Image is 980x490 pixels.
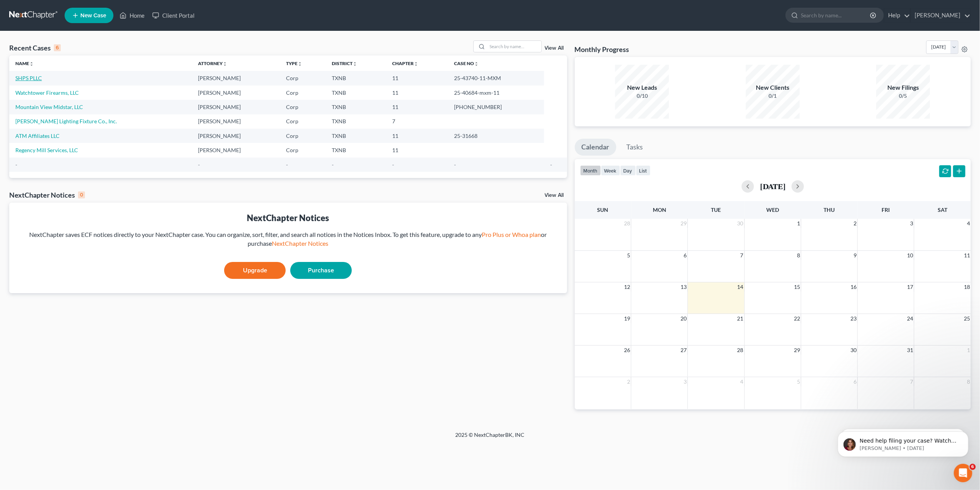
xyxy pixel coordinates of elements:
a: Case Nounfold_more [454,60,479,66]
div: NextChapter Notices [9,190,85,200]
td: Corp [280,86,326,100]
span: 21 [737,314,744,323]
span: Sat [938,206,947,213]
a: Regency Mill Services, LLC [15,147,78,153]
span: Need help filing your case? Watch this video! Still need help? Here are two articles with instruc... [33,22,132,74]
span: 23 [850,314,857,323]
span: 8 [796,251,801,260]
span: 7 [909,377,914,386]
span: 15 [793,282,801,292]
div: Recent Cases [9,43,61,52]
span: 12 [623,282,631,292]
input: Search by name... [801,8,871,22]
span: 29 [680,219,687,228]
td: 7 [386,114,448,129]
a: NextChapter Notices [272,240,328,247]
td: 25-43740-11-MXM [448,71,544,85]
span: 10 [906,251,914,260]
span: 9 [853,251,857,260]
span: - [332,161,334,168]
span: 16 [850,282,857,292]
a: Chapterunfold_more [392,60,418,66]
a: View All [545,45,564,51]
i: unfold_more [474,62,479,66]
td: Corp [280,129,326,143]
div: 2025 © NextChapterBK, INC [271,431,709,445]
span: 29 [793,346,801,355]
div: NextChapter Notices [15,212,561,224]
a: View All [545,193,564,198]
span: Wed [766,206,779,213]
span: 19 [623,314,631,323]
td: [PERSON_NAME] [192,100,280,114]
span: 3 [683,377,687,386]
span: - [198,161,200,168]
span: 18 [963,282,971,292]
span: 5 [626,251,631,260]
span: 31 [906,346,914,355]
span: 26 [623,346,631,355]
td: TXNB [326,143,386,157]
a: [PERSON_NAME] [911,8,970,22]
h2: [DATE] [760,182,785,190]
a: Pro Plus or Whoa plan [482,231,541,238]
span: - [15,161,17,168]
td: 11 [386,100,448,114]
td: 25-31668 [448,129,544,143]
i: unfold_more [353,62,357,66]
span: 24 [906,314,914,323]
div: 0/10 [615,92,669,100]
span: 17 [906,282,914,292]
span: - [286,161,288,168]
i: unfold_more [298,62,302,66]
a: Help [884,8,910,22]
button: week [601,165,620,176]
span: - [454,161,456,168]
span: 7 [740,251,744,260]
td: Corp [280,114,326,129]
div: New Clients [746,83,800,92]
td: Corp [280,143,326,157]
a: Districtunfold_more [332,60,357,66]
span: 6 [853,377,857,386]
td: [PERSON_NAME] [192,86,280,100]
h3: Monthly Progress [575,45,629,54]
td: TXNB [326,100,386,114]
td: 25-40684-mxm-11 [448,86,544,100]
td: Corp [280,71,326,85]
td: [PERSON_NAME] [192,143,280,157]
td: TXNB [326,71,386,85]
a: Mountain View Midstar, LLC [15,104,83,110]
div: New Leads [615,83,669,92]
a: ATM Affiliates LLC [15,133,60,139]
span: Sun [597,206,609,213]
a: Nameunfold_more [15,60,34,66]
span: 4 [966,219,971,228]
a: Purchase [290,262,352,279]
td: TXNB [326,114,386,129]
i: unfold_more [29,62,34,66]
span: - [550,161,552,168]
span: Fri [882,206,890,213]
a: Tasks [620,139,650,156]
p: Message from Katie, sent 1w ago [33,30,133,37]
td: 11 [386,71,448,85]
td: 11 [386,129,448,143]
button: list [636,165,651,176]
span: 27 [680,346,687,355]
input: Search by name... [488,41,541,52]
span: 13 [680,282,687,292]
td: 11 [386,143,448,157]
span: 20 [680,314,687,323]
td: 11 [386,86,448,100]
div: 6 [54,44,61,51]
span: 8 [966,377,971,386]
td: [PERSON_NAME] [192,71,280,85]
span: Thu [824,206,835,213]
td: [PHONE_NUMBER] [448,100,544,114]
span: 5 [796,377,801,386]
a: Watchtower Firearms, LLC [15,89,79,96]
a: Home [116,8,148,22]
span: 1 [966,346,971,355]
